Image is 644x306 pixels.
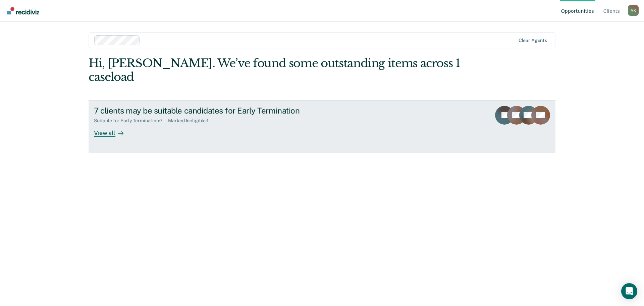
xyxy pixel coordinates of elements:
[89,100,555,153] a: 7 clients may be suitable candidates for Early TerminationSuitable for Early Termination:7Marked ...
[94,118,168,124] div: Suitable for Early Termination : 7
[628,5,639,16] div: M K
[519,38,547,43] div: Clear agents
[168,118,214,124] div: Marked Ineligible : 1
[621,283,637,299] div: Open Intercom Messenger
[7,7,39,14] img: Recidiviz
[94,106,329,116] div: 7 clients may be suitable candidates for Early Termination
[628,5,639,16] button: Profile dropdown button
[94,124,131,137] div: View all
[89,56,462,84] div: Hi, [PERSON_NAME]. We’ve found some outstanding items across 1 caseload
